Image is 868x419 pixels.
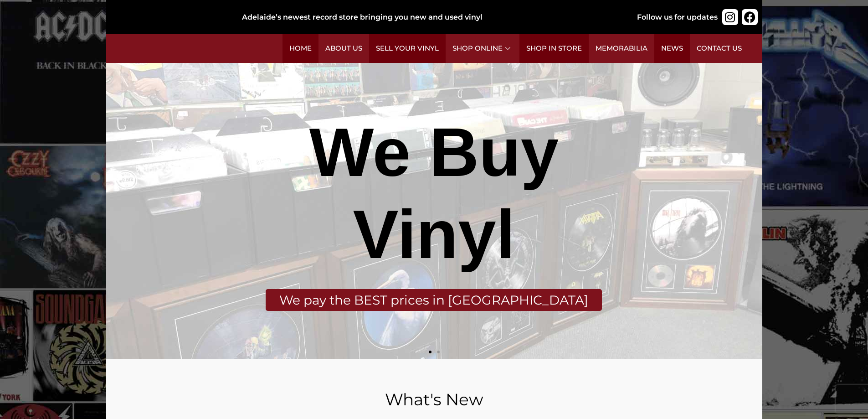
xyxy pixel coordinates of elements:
a: Contact Us [690,34,749,63]
span: Go to slide 2 [437,351,440,353]
div: Adelaide’s newest record store bringing you new and used vinyl [242,12,607,23]
a: We Buy VinylWe pay the BEST prices in [GEOGRAPHIC_DATA] [106,63,762,359]
span: Go to slide 1 [429,351,431,353]
a: Memorabilia [589,34,654,63]
a: Home [282,34,318,63]
a: Sell Your Vinyl [369,34,446,63]
div: Follow us for updates [637,12,718,23]
a: News [654,34,690,63]
div: 1 / 2 [106,63,762,359]
div: We pay the BEST prices in [GEOGRAPHIC_DATA] [266,289,602,311]
div: Slides [106,63,762,359]
a: About Us [318,34,369,63]
h2: What's New [129,391,740,408]
a: Shop in Store [519,34,589,63]
a: Shop Online [446,34,519,63]
div: We Buy Vinyl [232,111,635,275]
